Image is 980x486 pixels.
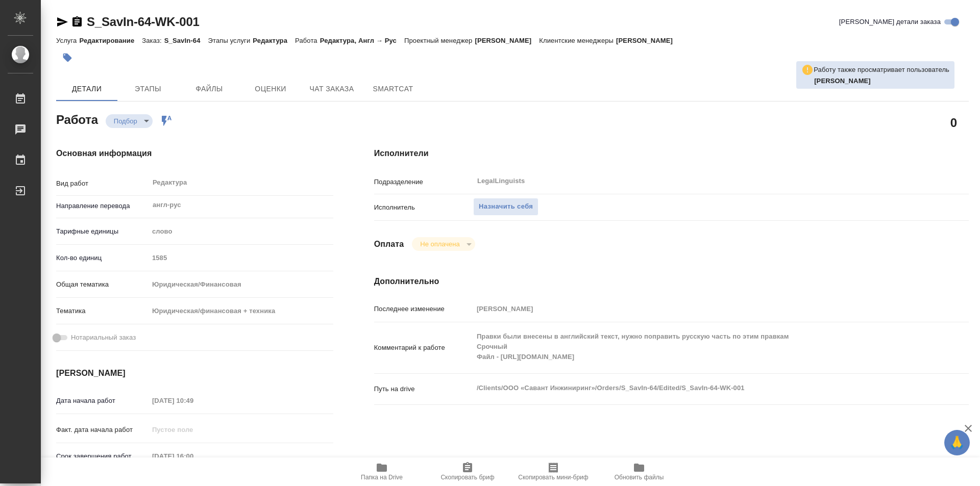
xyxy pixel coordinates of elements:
[295,37,320,44] p: Работа
[87,15,200,29] a: S_SavIn-64-WK-001
[149,223,333,240] div: слово
[149,449,238,464] input: Пустое поле
[56,253,149,263] p: Кол-во единиц
[149,302,333,320] div: Юридическая/финансовая + техника
[473,379,919,397] textarea: /Clients/ООО «Савант Инжиниринг»/Orders/S_SavIn-64/Edited/S_SavIn-64-WK-001
[473,301,919,316] input: Пустое поле
[71,16,83,28] button: Скопировать ссылку
[361,474,403,481] span: Папка на Drive
[56,16,68,28] button: Скопировать ссылку для ЯМессенджера
[149,393,238,408] input: Пустое поле
[208,37,253,44] p: Этапы услуги
[307,83,356,95] span: Чат заказа
[369,83,418,95] span: SmartCat
[149,422,238,437] input: Пустое поле
[149,250,333,265] input: Пустое поле
[185,83,234,95] span: Файлы
[56,306,149,316] p: Тематика
[56,147,333,160] h4: Основная информация
[475,37,539,44] p: [PERSON_NAME]
[56,279,149,290] p: Общая тематика
[944,430,970,455] button: 🙏
[56,46,79,69] button: Добавить тэг
[62,83,111,95] span: Детали
[56,396,149,406] p: Дата начала работ
[473,198,538,216] button: Назначить себя
[374,275,969,288] h4: Дополнительно
[56,226,149,237] p: Тарифные единицы
[71,332,136,343] span: Нотариальный заказ
[596,457,682,486] button: Обновить файлы
[106,114,153,128] div: Подбор
[246,83,295,95] span: Оценки
[417,240,462,248] button: Не оплачена
[440,474,494,481] span: Скопировать бриф
[56,201,149,211] p: Направление перевода
[56,425,149,435] p: Факт. дата начала работ
[950,114,957,131] h2: 0
[374,343,473,353] p: Комментарий к работе
[404,37,475,44] p: Проектный менеджер
[518,474,588,481] span: Скопировать мини-бриф
[839,17,941,27] span: [PERSON_NAME] детали заказа
[374,177,473,187] p: Подразделение
[124,83,173,95] span: Этапы
[615,474,664,481] span: Обновить файлы
[149,276,333,293] div: Юридическая/Финансовая
[56,110,98,128] h2: Работа
[164,37,208,44] p: S_SavIn-64
[320,37,404,44] p: Редактура, Англ → Рус
[111,117,140,125] button: Подбор
[56,178,149,189] p: Вид работ
[616,37,680,44] p: [PERSON_NAME]
[374,147,969,160] h4: Исполнители
[253,37,295,44] p: Редактура
[56,37,79,44] p: Услуга
[412,237,475,251] div: Подбор
[425,457,510,486] button: Скопировать бриф
[510,457,596,486] button: Скопировать мини-бриф
[374,304,473,314] p: Последнее изменение
[56,451,149,462] p: Срок завершения работ
[539,37,616,44] p: Клиентские менеджеры
[473,328,919,366] textarea: Правки были внесены в английский текст, нужно поправить русскую часть по этим правкам Срочный Фай...
[374,202,473,213] p: Исполнитель
[339,457,425,486] button: Папка на Drive
[479,201,533,213] span: Назначить себя
[79,37,142,44] p: Редактирование
[142,37,164,44] p: Заказ:
[374,238,404,250] h4: Оплата
[814,76,949,86] p: Сидоренко Ольга
[814,65,949,75] p: Работу также просматривает пользователь
[374,384,473,394] p: Путь на drive
[948,432,966,453] span: 🙏
[56,367,333,379] h4: [PERSON_NAME]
